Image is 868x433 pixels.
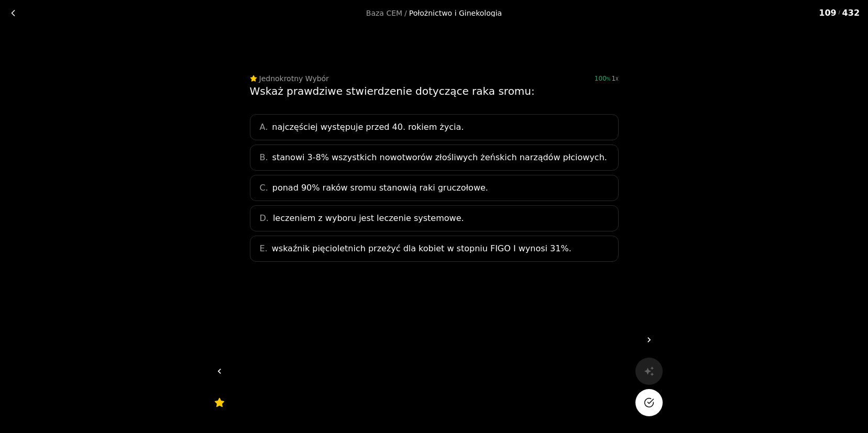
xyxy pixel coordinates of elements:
[250,145,619,171] div: B.stanowi 3-8% wszystkich nowotworów złośliwych żeńskich narządów płciowych.
[272,182,488,194] span: ponad 90% raków sromu stanowią raki gruczołowe.
[272,151,607,164] span: stanowi 3-8% wszystkich nowotworów złośliwych żeńskich narządów płciowych.
[260,182,268,194] span: C.
[635,389,663,416] button: Na pewno?
[250,205,619,231] div: D.leczeniem z wyboru jest leczenie systemowe.
[273,212,464,225] span: leczeniem z wyboru jest leczenie systemowe.
[819,7,864,19] div: 109 432
[595,75,619,82] div: 100%
[260,242,268,255] span: E.
[250,236,619,262] div: E.wskaźnik pięcioletnich przeżyć dla kobiet w stopniu FIGO I wynosi 31%.
[259,75,329,82] div: Jednokrotny Wybór
[272,121,464,134] span: najczęściej występuje przed 40. rokiem życia.
[250,85,619,97] div: Wskaż prawdziwe stwierdzenie dotyczące raka sromu:
[611,75,618,82] div: 1
[260,121,268,134] span: A.
[404,9,407,17] span: /
[409,9,502,17] div: Położnictwo i Ginekologia
[595,75,611,82] span: 100
[260,151,268,164] span: B.
[250,175,619,201] div: C.ponad 90% raków sromu stanowią raki gruczołowe.
[366,9,402,17] a: Baza CEM
[260,212,269,225] span: D.
[272,242,572,255] span: wskaźnik pięcioletnich przeżyć dla kobiet w stopniu FIGO I wynosi 31%.
[839,7,840,19] span: /
[250,114,619,140] div: A.najczęściej występuje przed 40. rokiem życia.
